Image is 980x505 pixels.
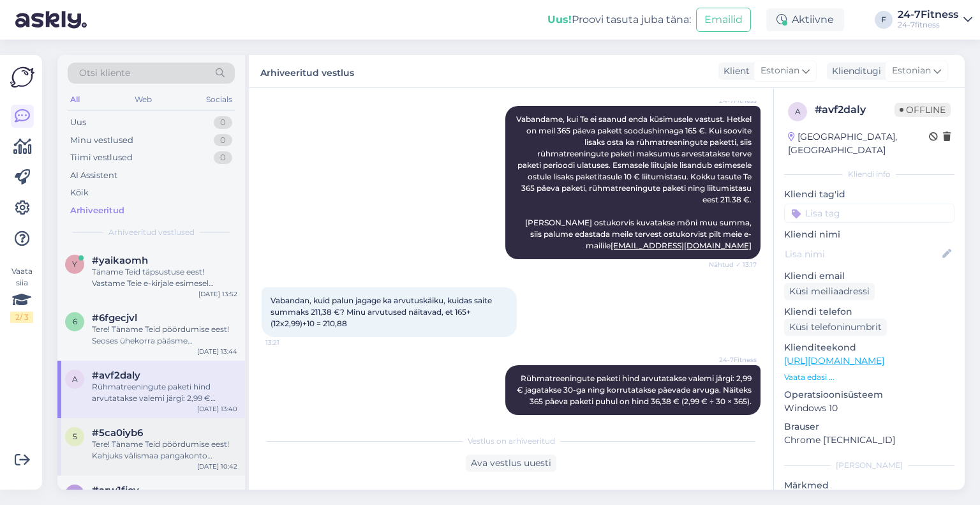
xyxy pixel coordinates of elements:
div: Socials [204,91,235,108]
span: #yaikaomh [92,255,148,266]
p: Windows 10 [784,402,954,415]
button: Emailid [696,8,751,32]
a: [EMAIL_ADDRESS][DOMAIN_NAME] [611,241,752,250]
span: 6 [73,317,77,326]
p: Brauser [784,420,954,433]
span: Rühmatreeningute paketi hind arvutatakse valemi järgi: 2,99 € jagatakse 30-ga ning korrutatakse p... [517,373,754,406]
span: a [72,374,78,384]
span: Otsi kliente [79,66,130,80]
div: Kliendi info [784,169,954,180]
span: 24-7Fitness [709,355,757,365]
div: Täname Teid täpsustuse eest! Vastame Teie e-kirjale esimesel võimalusel. [92,266,237,289]
span: Vabandan, kuid palun jagage ka arvutuskäiku, kuidas saite summaks 211,38 €? Minu arvutused näitav... [271,296,494,328]
div: Klienditugi [827,64,881,78]
div: 2 / 3 [10,312,33,323]
span: #avf2daly [92,370,140,381]
div: Tere! Täname Teid pöördumise eest! Kahjuks välismaa pangakonto numbrit ei ole võimalik lisada. Pa... [92,439,237,462]
img: Askly Logo [10,65,34,89]
div: Vaata siia [10,266,33,323]
span: Estonian [761,64,799,78]
div: Aktiivne [766,8,844,31]
input: Lisa tag [784,204,954,223]
p: Kliendi nimi [784,228,954,241]
div: [PERSON_NAME] [784,460,954,471]
p: Kliendi telefon [784,305,954,319]
div: 0 [214,151,232,164]
span: Offline [895,103,951,117]
div: Klient [718,64,750,78]
div: Minu vestlused [70,134,133,147]
div: Küsi telefoninumbrit [784,319,887,336]
div: [DATE] 10:42 [197,462,237,471]
div: Küsi meiliaadressi [784,283,875,300]
b: Uus! [547,13,572,26]
p: Kliendi email [784,269,954,283]
span: Vabandame, kui Te ei saanud enda küsimusele vastust. Hetkel on meil 365 päeva pakett soodushinnag... [516,114,754,250]
a: 24-7Fitness24-7fitness [898,10,972,30]
span: a [72,489,78,499]
div: F [875,11,893,29]
p: Operatsioonisüsteem [784,388,954,402]
div: [DATE] 13:40 [197,404,237,414]
span: 24-7Fitness [709,96,757,105]
span: a [795,107,801,116]
div: All [68,91,82,108]
p: Chrome [TECHNICAL_ID] [784,433,954,447]
div: 0 [214,116,232,129]
span: #arw1fjey [92,485,139,496]
span: #6fgecjvl [92,312,137,324]
div: AI Assistent [70,169,117,182]
div: Uus [70,116,86,129]
span: 13:21 [265,338,313,347]
span: 5 [73,432,77,441]
a: [URL][DOMAIN_NAME] [784,355,884,366]
span: Nähtud ✓ 13:17 [709,260,757,269]
span: Vestlus on arhiveeritud [468,435,555,447]
p: Märkmed [784,479,954,492]
div: # avf2daly [815,102,895,117]
div: Ava vestlus uuesti [466,455,556,472]
div: Tere! Täname Teid pöördumise eest! Seoses ühekorra pääsme tagastamisega palume Teil meiega ühendu... [92,324,237,347]
p: Vaata edasi ... [784,372,954,383]
span: Estonian [892,64,931,78]
span: Arhiveeritud vestlused [108,227,195,238]
div: 24-7Fitness [898,10,958,20]
div: [DATE] 13:52 [198,289,237,299]
span: #5ca0iyb6 [92,427,143,439]
span: y [72,259,77,269]
div: Tiimi vestlused [70,151,133,164]
div: Arhiveeritud [70,204,124,217]
div: Kõik [70,186,89,199]
div: [GEOGRAPHIC_DATA], [GEOGRAPHIC_DATA] [788,130,929,157]
div: 24-7fitness [898,20,958,30]
p: Kliendi tag'id [784,188,954,201]
label: Arhiveeritud vestlus [260,63,354,80]
div: 0 [214,134,232,147]
div: Web [132,91,154,108]
p: Klienditeekond [784,341,954,354]
span: 13:40 [709,416,757,425]
div: Rühmatreeningute paketi hind arvutatakse valemi järgi: 2,99 € jagatakse 30-ga ning korrutatakse p... [92,381,237,404]
div: Proovi tasuta juba täna: [547,12,691,27]
div: [DATE] 13:44 [197,347,237,356]
input: Lisa nimi [785,247,940,261]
